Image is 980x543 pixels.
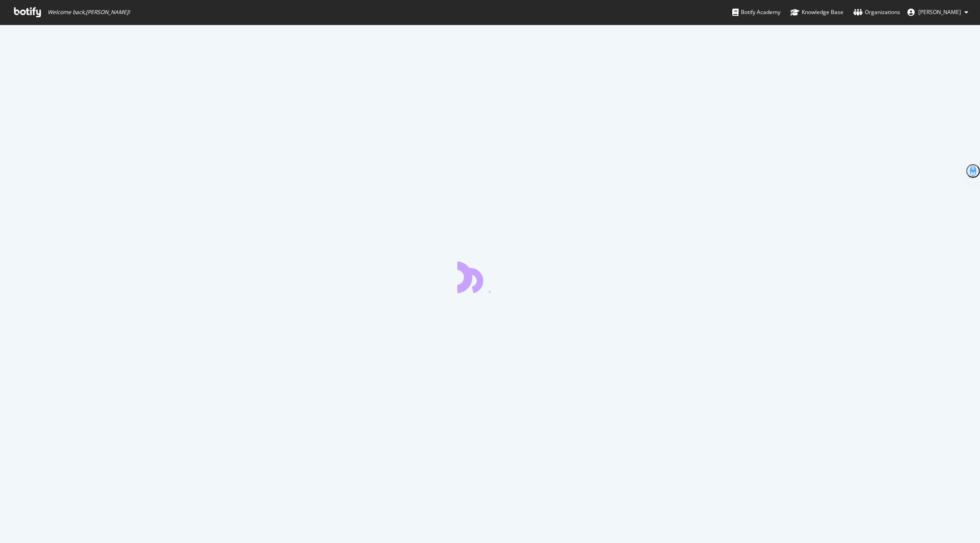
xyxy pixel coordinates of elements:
[918,8,961,16] span: Dervla Richardson
[48,9,130,16] span: Welcome back, [PERSON_NAME] !
[900,5,975,20] button: [PERSON_NAME]
[732,8,780,17] div: Botify Academy
[457,260,523,293] div: animation
[853,8,900,17] div: Organizations
[790,8,843,17] div: Knowledge Base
